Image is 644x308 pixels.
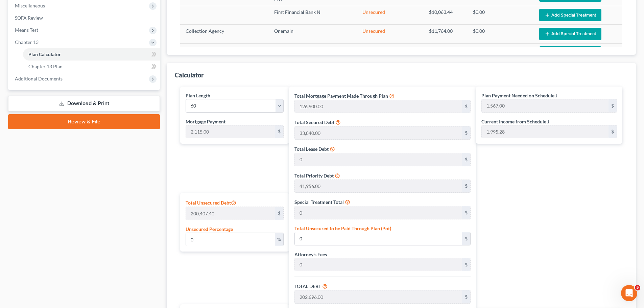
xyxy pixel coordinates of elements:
button: Add Special Treatment [539,28,601,40]
span: Chapter 13 Plan [28,64,63,69]
input: 0.00 [295,126,462,139]
td: Collection Agency [180,25,269,43]
span: SOFA Review [15,15,43,21]
td: Unsecured [357,25,423,43]
input: 0.00 [295,258,462,271]
a: Review & File [8,114,160,129]
button: Add Special Treatment [539,46,601,59]
td: [PERSON_NAME] [269,43,357,62]
label: Plan Length [186,92,210,99]
input: 0.00 [295,232,462,245]
td: Unsecured [357,6,423,24]
input: 0.00 [186,125,275,138]
span: Means Test [15,27,38,33]
div: $ [462,126,470,139]
td: $5,596.96 [424,43,468,62]
input: 0.00 [482,99,609,112]
td: Unsecured [357,43,423,62]
div: $ [462,290,470,303]
iframe: Intercom live chat [621,285,637,301]
div: % [275,233,283,246]
span: Chapter 13 [15,39,39,45]
input: 0.00 [295,290,462,303]
div: $ [609,125,617,138]
button: Add Special Treatment [539,9,601,21]
span: 5 [635,285,640,290]
input: 0.00 [482,125,609,138]
label: Special Treatment Total [294,198,344,206]
div: $ [462,100,470,113]
label: Total Mortgage Payment Made Through Plan [294,92,388,99]
label: Total Secured Debt [294,119,334,126]
label: Attorney’s Fees [294,251,327,258]
div: $ [462,258,470,271]
label: Total Unsecured Debt [186,198,236,207]
label: Total Lease Debt [294,145,329,152]
label: Current Income from Schedule J [481,118,549,125]
td: $0.00 [468,25,534,43]
div: $ [275,207,283,220]
a: Plan Calculator [23,48,160,61]
label: Total Unsecured to be Paid Through Plan (Pot) [294,225,391,232]
input: 0.00 [295,100,462,113]
td: $11,764.00 [424,25,468,43]
label: Mortgage Payment [186,118,225,125]
input: 0.00 [186,233,275,246]
div: $ [275,125,283,138]
a: Download & Print [8,96,160,112]
label: Plan Payment Needed on Schedule J [481,92,557,99]
input: 0.00 [295,180,462,193]
input: 0.00 [186,207,275,220]
span: Miscellaneous [15,3,45,8]
div: $ [462,153,470,166]
label: TOTAL DEBT [294,283,321,290]
td: $0.00 [468,6,534,24]
td: $10,063.44 [424,6,468,24]
td: Onemain [269,25,357,43]
div: $ [609,99,617,112]
a: SOFA Review [9,12,160,24]
td: First Financial Bank N [269,6,357,24]
div: Calculator [175,71,204,79]
input: 0.00 [295,153,462,166]
label: Unsecured Percentage [186,226,233,233]
td: $0.00 [468,43,534,62]
input: 0.00 [295,206,462,219]
div: $ [462,206,470,219]
a: Chapter 13 Plan [23,61,160,73]
div: $ [462,232,470,245]
span: Additional Documents [15,76,63,81]
span: Plan Calculator [28,51,61,57]
label: Total Priority Debt [294,172,334,179]
div: $ [462,180,470,193]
